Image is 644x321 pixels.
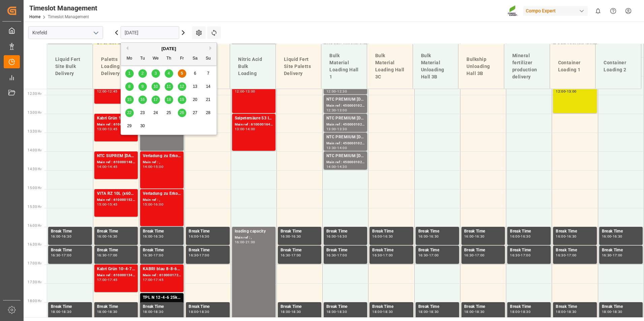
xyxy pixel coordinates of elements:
[336,254,337,257] div: -
[166,84,171,89] span: 11
[337,254,347,257] div: 17:00
[166,97,171,102] span: 18
[206,97,210,102] span: 21
[97,235,107,238] div: 16:00
[28,280,41,284] span: 17:30 Hr
[189,254,198,257] div: 16:30
[143,203,153,206] div: 15:00
[28,111,41,114] span: 13:00 Hr
[97,247,135,254] div: Break Time
[125,109,134,117] div: Choose Monday, September 22nd, 2025
[143,266,181,273] div: KABRI blau 8-8-6 200L (x4) DE,ENKabri blau 8-8-6 20L (x48) DE,EN
[210,46,214,50] button: Next Month
[166,110,171,115] span: 25
[143,247,181,254] div: Break Time
[566,90,567,93] div: -
[125,82,134,91] div: Choose Monday, September 8th, 2025
[189,247,227,254] div: Break Time
[464,247,502,254] div: Break Time
[326,247,364,254] div: Break Time
[51,247,89,254] div: Break Time
[28,261,41,265] span: 17:00 Hr
[281,235,290,238] div: 16:00
[108,165,118,168] div: 14:45
[165,96,173,104] div: Choose Thursday, September 18th, 2025
[244,241,245,244] div: -
[602,304,640,310] div: Break Time
[61,254,62,257] div: -
[326,235,336,238] div: 16:00
[326,134,364,141] div: NTC PREMIUM [DATE]+3+TE BULK
[178,69,186,78] div: Choose Friday, September 5th, 2025
[198,254,199,257] div: -
[555,57,590,76] div: Container Loading 1
[193,97,197,102] span: 20
[475,235,485,238] div: 16:30
[28,26,103,39] input: Type to search/select
[53,53,87,80] div: Liquid Fert Site Bulk Delivery
[556,235,566,238] div: 16:00
[97,203,107,206] div: 15:00
[125,55,134,63] div: Mo
[590,3,606,19] button: show 0 new notifications
[153,165,154,168] div: -
[418,247,456,254] div: Break Time
[154,310,163,313] div: 18:30
[107,278,108,281] div: -
[138,96,147,104] div: Choose Tuesday, September 16th, 2025
[372,304,410,310] div: Break Time
[153,310,154,313] div: -
[153,278,154,281] div: -
[143,235,153,238] div: 16:00
[326,90,336,93] div: 12:00
[98,53,133,80] div: Paletts Loading & Delivery 1
[291,254,301,257] div: 17:00
[235,90,245,93] div: 12:00
[152,55,160,63] div: We
[28,130,41,133] span: 13:30 Hr
[372,247,410,254] div: Break Time
[206,110,210,115] span: 28
[326,146,336,149] div: 13:30
[372,235,382,238] div: 16:00
[123,67,215,133] div: month 2025-09
[107,235,108,238] div: -
[152,96,160,104] div: Choose Wednesday, September 17th, 2025
[143,278,153,281] div: 17:00
[125,69,134,78] div: Choose Monday, September 1st, 2025
[51,304,89,310] div: Break Time
[108,128,118,131] div: 13:45
[326,103,364,109] div: Main ref : 4500001025, 2000001045
[191,109,199,117] div: Choose Saturday, September 27th, 2025
[140,123,144,128] span: 30
[326,165,336,168] div: 14:00
[108,90,118,93] div: 12:45
[510,235,520,238] div: 16:00
[154,165,163,168] div: 15:00
[127,110,131,115] span: 22
[336,90,337,93] div: -
[510,304,548,310] div: Break Time
[418,304,456,310] div: Break Time
[246,241,255,244] div: 21:00
[235,241,245,244] div: 16:00
[97,273,135,278] div: Main ref : 6100001345, 2000000525
[108,310,118,313] div: 18:30
[153,235,154,238] div: -
[153,254,154,257] div: -
[121,45,217,52] div: [DATE]
[29,3,97,13] div: Timeslot Management
[152,109,160,117] div: Choose Wednesday, September 24th, 2025
[178,109,186,117] div: Choose Friday, September 26th, 2025
[143,301,181,307] div: Main ref : 6100001469, 2000000706;
[62,310,71,313] div: 18:30
[566,254,567,257] div: -
[336,165,337,168] div: -
[290,235,291,238] div: -
[141,84,144,89] span: 9
[566,235,567,238] div: -
[281,254,290,257] div: 16:30
[601,57,636,76] div: Container Loading 2
[108,235,118,238] div: 16:30
[337,109,347,112] div: 13:00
